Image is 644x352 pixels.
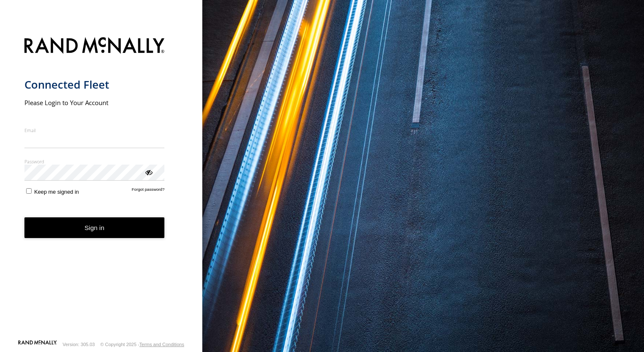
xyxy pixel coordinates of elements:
[24,98,165,107] h2: Please Login to Your Account
[63,342,95,347] div: Version: 305.03
[18,340,57,349] a: Visit our Website
[100,342,184,347] div: © Copyright 2025 -
[140,342,184,347] a: Terms and Conditions
[34,189,79,195] span: Keep me signed in
[144,168,153,176] div: ViewPassword
[132,187,165,195] a: Forgot password?
[24,127,165,133] label: Email
[26,188,32,194] input: Keep me signed in
[24,78,165,92] h1: Connected Fleet
[24,217,165,238] button: Sign in
[24,32,178,339] form: main
[24,35,165,57] img: Rand McNally
[24,158,165,165] label: Password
